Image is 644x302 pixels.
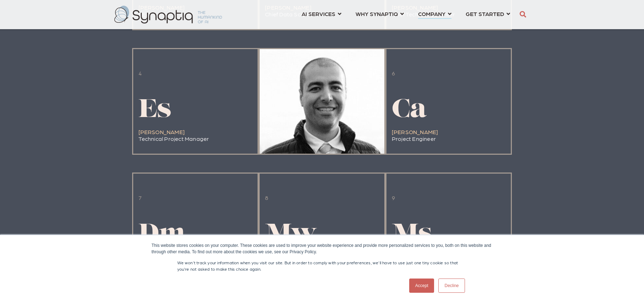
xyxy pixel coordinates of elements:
[356,9,398,18] span: WHY SYNAPTIQ
[139,135,209,142] span: Technical Project Manager
[139,128,185,135] span: [PERSON_NAME]
[466,9,504,18] span: GET STARTED
[139,98,171,123] span: Es
[139,222,185,248] span: Dm
[418,9,445,18] span: COMPANY
[302,7,341,20] a: AI SERVICES
[392,70,395,76] span: 6
[356,7,404,20] a: WHY SYNAPTIQ
[392,222,432,248] span: Ms
[438,279,465,293] a: Decline
[302,9,335,18] span: AI SERVICES
[114,6,222,23] img: synaptiq logo-2
[152,242,493,255] div: This website stores cookies on your computer. These cookies are used to improve your website expe...
[139,70,142,76] span: 4
[392,135,436,142] span: Project Engineer
[409,279,434,293] a: Accept
[177,259,467,272] p: We won't track your information when you visit our site. But in order to comply with your prefere...
[418,7,451,20] a: COMPANY
[392,128,438,135] span: [PERSON_NAME]
[392,194,395,201] span: 9
[294,2,517,27] nav: menu
[139,194,142,201] span: 7
[265,222,317,248] span: Mw
[466,7,510,20] a: GET STARTED
[392,98,426,123] span: Ca
[265,194,268,201] span: 8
